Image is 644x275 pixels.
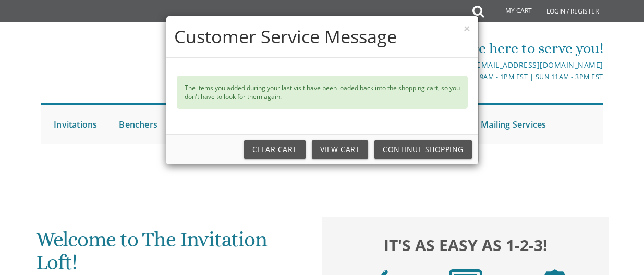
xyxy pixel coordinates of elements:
a: View Cart [312,140,369,159]
h4: Customer Service Message [174,24,470,49]
div: The items you added during your last visit have been loaded back into the shopping cart, so you d... [177,76,468,109]
a: Continue Shopping [374,140,472,159]
a: Clear Cart [244,140,306,159]
button: × [464,23,470,34]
